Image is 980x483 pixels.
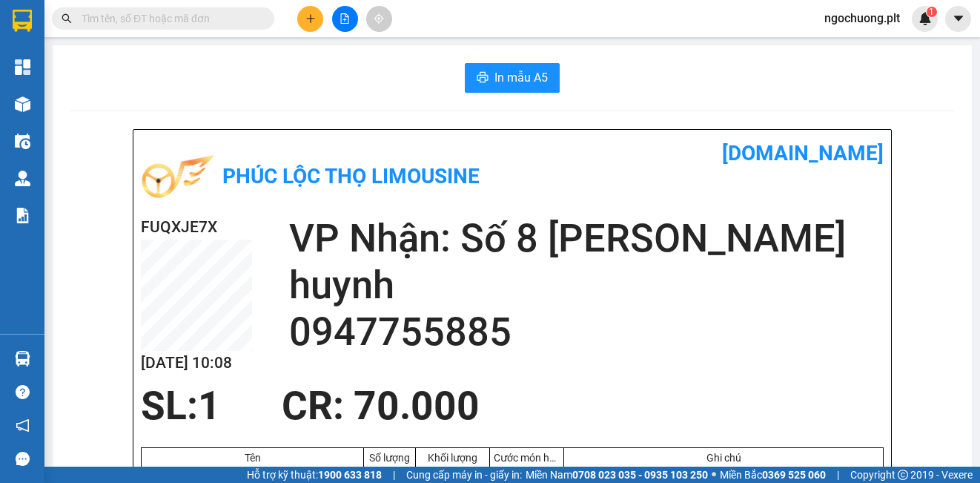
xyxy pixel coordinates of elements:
span: Miền Nam [526,467,708,483]
span: CR : 70.000 [282,383,480,429]
span: ngochuong.plt [812,9,912,27]
div: Cước món hàng [494,452,560,464]
h2: VP Nhận: Số 8 [PERSON_NAME] [289,215,884,262]
div: Ghi chú [568,452,879,464]
b: Phúc Lộc Thọ Limousine [222,164,480,188]
h2: FUQXJE7X [141,215,252,240]
button: plus [297,6,323,32]
b: [DOMAIN_NAME] [722,141,884,165]
sup: 1 [927,7,937,17]
span: question-circle [16,385,30,399]
button: printerIn mẫu A5 [465,63,560,93]
img: warehouse-icon [15,96,30,112]
img: dashboard-icon [15,59,30,75]
strong: 0369 525 060 [762,469,826,481]
span: aim [374,13,384,24]
span: Hỗ trợ kỹ thuật: [247,467,382,483]
span: copyright [898,470,908,480]
strong: 1900 633 818 [318,469,382,481]
img: warehouse-icon [15,171,30,186]
img: icon-new-feature [918,12,932,25]
div: Khối lượng [420,452,486,464]
span: SL: [141,383,198,429]
img: logo.jpg [141,141,215,215]
span: caret-down [952,12,965,25]
span: message [16,452,30,466]
span: Cung cấp máy in - giấy in: [406,467,522,483]
img: logo-vxr [13,10,32,32]
span: | [393,467,395,483]
span: 1 [198,383,221,429]
button: caret-down [945,6,971,32]
span: printer [477,71,489,85]
strong: 0708 023 035 - 0935 103 250 [572,469,708,481]
button: aim [366,6,392,32]
span: 1 [929,7,934,17]
span: | [837,467,839,483]
span: Miền Bắc [720,467,826,483]
span: notification [16,418,30,433]
img: warehouse-icon [15,134,30,149]
span: file-add [340,13,350,24]
div: Tên [145,452,360,464]
img: solution-icon [15,208,30,223]
span: search [62,13,72,24]
span: plus [305,13,316,24]
span: In mẫu A5 [494,68,548,87]
button: file-add [332,6,358,32]
h2: huynh [289,262,884,309]
div: Số lượng [368,452,411,464]
input: Tìm tên, số ĐT hoặc mã đơn [82,10,256,27]
span: ⚪️ [712,472,716,478]
h2: 0947755885 [289,309,884,355]
h2: [DATE] 10:08 [141,351,252,375]
img: warehouse-icon [15,351,30,367]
